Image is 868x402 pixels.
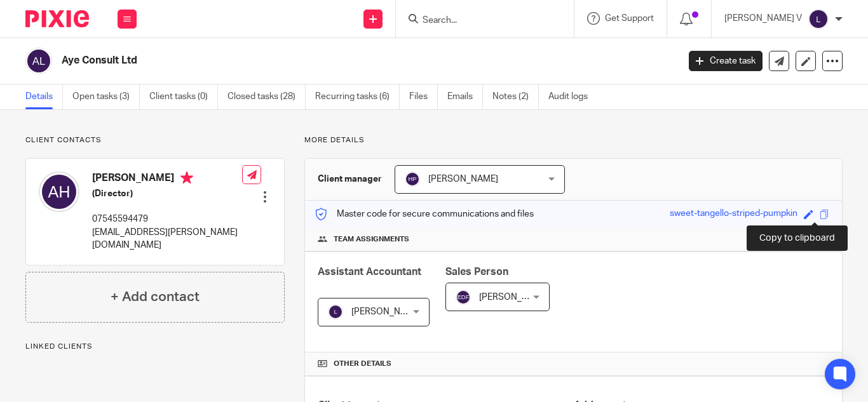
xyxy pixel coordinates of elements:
[304,135,843,145] p: More details
[180,171,193,184] i: Primary
[492,84,539,109] a: Notes (2)
[25,342,285,352] p: Linked clients
[72,84,140,109] a: Open tasks (3)
[421,15,536,27] input: Search
[92,213,242,225] p: 07545594479
[25,135,285,145] p: Client contacts
[149,84,218,109] a: Client tasks (0)
[25,10,89,27] img: Pixie
[315,84,400,109] a: Recurring tasks (6)
[548,84,597,109] a: Audit logs
[25,48,52,74] img: svg%3E
[670,207,797,222] div: sweet-tangello-striped-pumpkin
[456,290,471,305] img: svg%3E
[334,359,391,369] span: Other details
[328,304,343,319] img: svg%3E
[92,171,242,187] h4: [PERSON_NAME]
[351,307,429,316] span: [PERSON_NAME] V
[315,208,534,220] p: Master code for secure communications and files
[334,234,409,245] span: Team assignments
[428,175,498,184] span: [PERSON_NAME]
[445,267,508,277] span: Sales Person
[689,51,763,71] a: Create task
[318,267,421,277] span: Assistant Accountant
[62,54,548,67] h2: Aye Consult Ltd
[447,84,483,109] a: Emails
[479,293,549,302] span: [PERSON_NAME]
[409,84,438,109] a: Files
[405,171,420,187] img: svg%3E
[92,226,242,252] p: [EMAIL_ADDRESS][PERSON_NAME][DOMAIN_NAME]
[724,12,802,25] p: [PERSON_NAME] V
[318,173,382,185] h3: Client manager
[111,287,200,307] h4: + Add contact
[25,84,63,109] a: Details
[227,84,306,109] a: Closed tasks (28)
[39,171,79,212] img: svg%3E
[808,9,829,29] img: svg%3E
[92,187,242,200] h5: (Director)
[605,14,654,23] span: Get Support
